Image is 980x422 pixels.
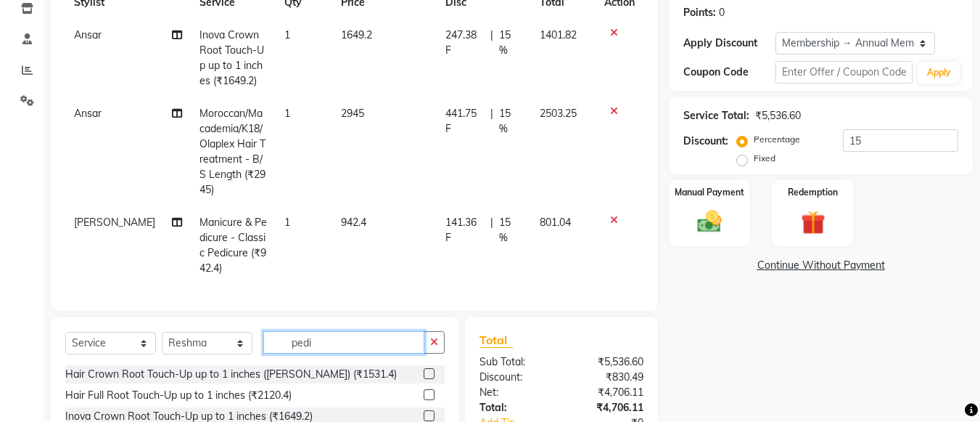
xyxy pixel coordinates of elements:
[775,61,913,84] input: Enter Offer / Coupon Code
[445,106,485,137] span: 441.75 F
[469,370,561,385] div: Discount:
[788,186,838,199] label: Redemption
[469,385,561,400] div: Net:
[683,5,716,20] div: Points:
[499,215,522,246] span: 15 %
[74,28,102,41] span: Ansar
[199,107,265,196] span: Moroccan/Macademia/K18/Olaplex Hair Treatment - B/S Length (₹2945)
[284,28,290,41] span: 1
[65,388,292,403] div: Hair Full Root Touch-Up up to 1 inches (₹2120.4)
[445,28,485,58] span: 247.38 F
[754,152,775,165] label: Fixed
[683,65,775,80] div: Coupon Code
[199,28,264,87] span: Inova Crown Root Touch-Up up to 1 inches (₹1649.2)
[199,216,267,275] span: Manicure & Pedicure - Classic Pedicure (₹942.4)
[469,354,561,370] div: Sub Total:
[540,216,571,229] span: 801.04
[490,28,493,58] span: |
[561,385,654,400] div: ₹4,706.11
[341,216,366,229] span: 942.4
[675,186,744,199] label: Manual Payment
[479,333,513,348] span: Total
[74,107,102,120] span: Ansar
[540,28,577,41] span: 1401.82
[469,400,561,415] div: Total:
[499,28,522,58] span: 15 %
[490,106,493,137] span: |
[754,133,800,146] label: Percentage
[445,215,485,246] span: 141.36 F
[755,108,801,123] div: ₹5,536.60
[65,367,397,382] div: Hair Crown Root Touch-Up up to 1 inches ([PERSON_NAME]) (₹1531.4)
[719,5,725,20] div: 0
[683,134,728,149] div: Discount:
[690,208,729,235] img: _cash.svg
[341,107,364,120] span: 2945
[561,400,654,415] div: ₹4,706.11
[263,331,424,354] input: Search or Scan
[540,107,577,120] span: 2503.25
[672,258,970,273] a: Continue Without Payment
[561,354,654,370] div: ₹5,536.60
[683,108,749,123] div: Service Total:
[683,36,775,51] div: Apply Discount
[490,215,493,246] span: |
[499,106,522,137] span: 15 %
[918,62,960,84] button: Apply
[561,370,654,385] div: ₹830.49
[794,208,833,238] img: _gift.svg
[284,216,290,229] span: 1
[284,107,290,120] span: 1
[341,28,372,41] span: 1649.2
[74,216,155,229] span: [PERSON_NAME]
